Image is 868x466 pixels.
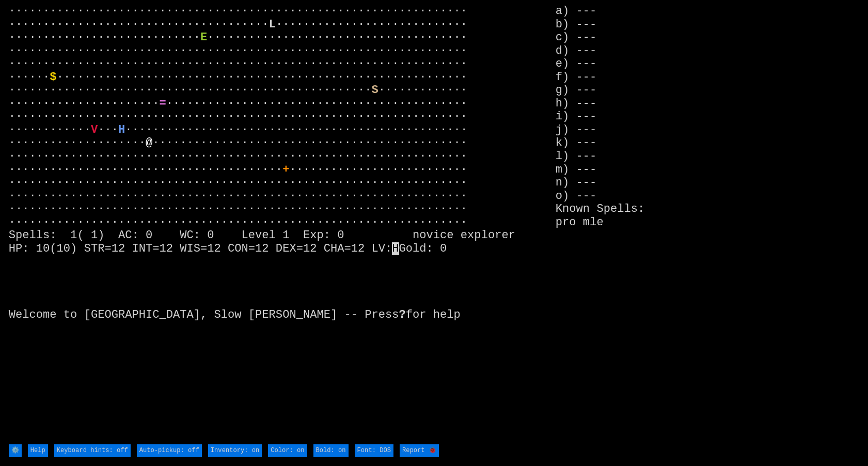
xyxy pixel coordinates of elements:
font: H [118,123,125,136]
stats: a) --- b) --- c) --- d) --- e) --- f) --- g) --- h) --- i) --- j) --- k) --- l) --- m) --- n) ---... [556,5,859,443]
font: V [91,123,98,136]
font: @ [146,136,152,149]
b: ? [399,308,406,321]
font: $ [50,71,56,84]
font: = [159,97,166,110]
font: S [372,84,378,97]
font: E [200,31,207,44]
input: Report 🐞 [400,444,439,458]
input: Color: on [268,444,307,458]
input: Bold: on [313,444,349,458]
larn: ··································································· ·····························... [9,5,556,443]
font: + [282,163,289,176]
input: Auto-pickup: off [137,444,202,458]
input: Inventory: on [208,444,262,458]
font: L [269,18,276,31]
mark: H [392,242,399,255]
input: ⚙️ [9,444,22,458]
input: Help [28,444,48,458]
input: Font: DOS [355,444,393,458]
input: Keyboard hints: off [54,444,131,458]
